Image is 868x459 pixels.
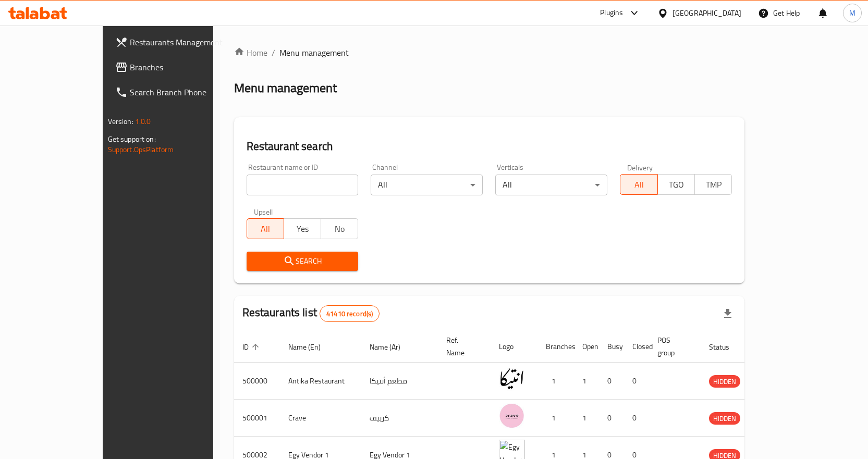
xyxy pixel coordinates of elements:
[325,221,354,237] span: No
[108,143,174,156] a: Support.OpsPlatform
[247,218,284,239] button: All
[709,375,740,388] div: HIDDEN
[234,46,267,59] a: Home
[234,80,337,96] h2: Menu management
[288,341,334,353] span: Name (En)
[371,175,483,195] div: All
[673,7,741,19] div: [GEOGRAPHIC_DATA]
[135,115,151,128] span: 1.0.0
[694,174,732,195] button: TMP
[361,363,438,400] td: مطعم أنتيكا
[624,400,649,437] td: 0
[537,363,574,400] td: 1
[599,331,624,363] th: Busy
[284,218,321,239] button: Yes
[280,400,361,437] td: Crave
[499,366,525,392] img: Antika Restaurant
[108,132,156,146] span: Get support on:
[279,46,349,59] span: Menu management
[849,7,855,19] span: M
[600,7,623,19] div: Plugins
[107,55,248,80] a: Branches
[537,400,574,437] td: 1
[699,177,728,192] span: TMP
[251,221,280,237] span: All
[709,413,740,425] span: HIDDEN
[234,363,280,400] td: 500000
[620,174,657,195] button: All
[247,252,359,271] button: Search
[709,341,743,353] span: Status
[599,400,624,437] td: 0
[709,412,740,425] div: HIDDEN
[499,403,525,429] img: Crave
[599,363,624,400] td: 0
[247,175,359,195] input: Search for restaurant name or ID..
[574,331,599,363] th: Open
[255,255,350,268] span: Search
[130,61,239,73] span: Branches
[254,208,273,215] label: Upsell
[446,334,478,359] span: Ref. Name
[491,331,537,363] th: Logo
[242,341,262,353] span: ID
[574,363,599,400] td: 1
[321,218,358,239] button: No
[107,30,248,55] a: Restaurants Management
[361,400,438,437] td: كرييف
[495,175,607,195] div: All
[625,177,653,192] span: All
[657,174,695,195] button: TGO
[709,376,740,388] span: HIDDEN
[574,400,599,437] td: 1
[320,309,379,319] span: 41410 record(s)
[108,115,133,128] span: Version:
[234,400,280,437] td: 500001
[624,331,649,363] th: Closed
[627,164,653,171] label: Delivery
[624,363,649,400] td: 0
[657,334,688,359] span: POS group
[280,363,361,400] td: Antika Restaurant
[537,331,574,363] th: Branches
[247,139,732,154] h2: Restaurant search
[370,341,414,353] span: Name (Ar)
[234,46,745,59] nav: breadcrumb
[272,46,275,59] li: /
[242,305,380,322] h2: Restaurants list
[130,36,239,48] span: Restaurants Management
[107,80,248,105] a: Search Branch Phone
[715,301,740,326] div: Export file
[288,221,317,237] span: Yes
[130,86,239,98] span: Search Branch Phone
[662,177,691,192] span: TGO
[320,305,380,322] div: Total records count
